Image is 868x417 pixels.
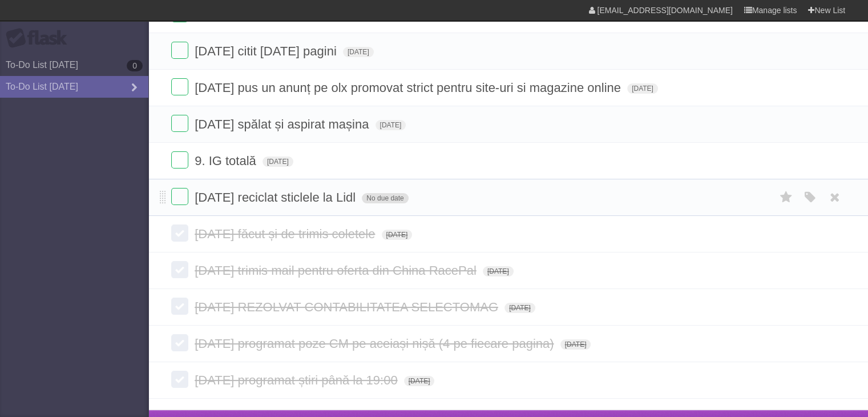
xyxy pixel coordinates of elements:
[6,28,74,49] div: Flask
[195,190,358,205] span: [DATE] reciclat sticlele la Lidl
[195,373,400,387] span: [DATE] programat știri până la 19:00
[504,303,535,313] span: [DATE]
[195,227,378,241] span: [DATE] făcut și de trimis coletele
[171,298,188,315] label: Done
[127,60,143,71] b: 0
[195,117,372,131] span: [DATE] spălat și aspirat mașina
[195,300,501,314] span: [DATE] REZOLVAT CONTABILITATEA SELECTOMAG
[195,154,259,168] span: 9. IG totală
[195,44,340,58] span: [DATE] citit [DATE] pagini
[263,157,293,167] span: [DATE]
[627,83,658,94] span: [DATE]
[376,120,406,130] span: [DATE]
[171,42,188,59] label: Done
[195,81,624,95] span: [DATE] pus un anunț pe olx promovat strict pentru site-uri si magazine online
[171,188,188,205] label: Done
[171,261,188,278] label: Done
[362,193,408,203] span: No due date
[171,224,188,242] label: Done
[560,339,591,350] span: [DATE]
[171,78,188,95] label: Done
[171,334,188,351] label: Done
[171,371,188,388] label: Done
[195,263,479,278] span: [DATE] trimis mail pentru oferta din China RacePal
[483,266,514,276] span: [DATE]
[343,47,374,57] span: [DATE]
[171,115,188,132] label: Done
[404,376,435,386] span: [DATE]
[382,230,413,240] span: [DATE]
[776,188,797,207] label: Star task
[195,336,556,351] span: [DATE] programat poze CM pe aceiași nișă (4 pe fiecare pagina)
[171,151,188,169] label: Done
